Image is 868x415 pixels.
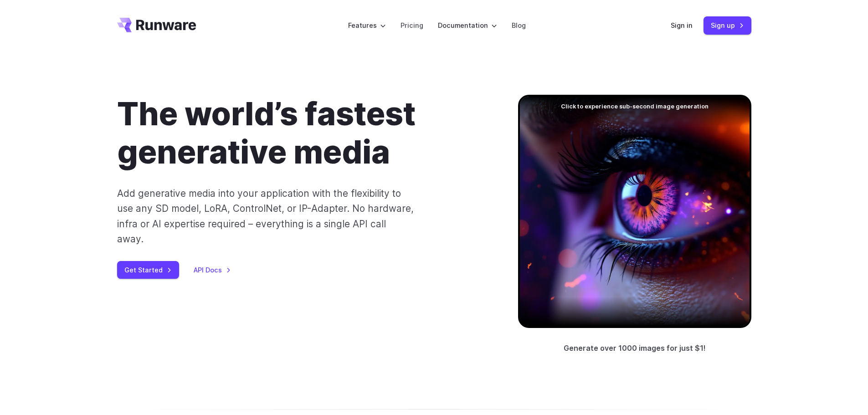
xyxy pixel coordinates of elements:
[438,20,497,31] label: Documentation
[401,20,423,31] a: Pricing
[704,16,751,34] a: Sign up
[117,261,179,279] a: Get Started
[194,265,231,275] a: API Docs
[117,186,415,246] p: Add generative media into your application with the flexibility to use any SD model, LoRA, Contro...
[117,95,489,171] h1: The world’s fastest generative media
[512,20,526,31] a: Blog
[348,20,386,31] label: Features
[117,18,196,32] a: Go to /
[564,343,706,354] p: Generate over 1000 images for just $1!
[671,20,693,31] a: Sign in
